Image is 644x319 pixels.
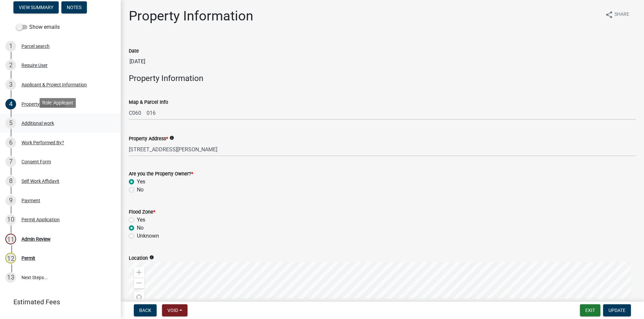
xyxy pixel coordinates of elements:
[134,267,145,278] div: Zoom in
[129,100,168,105] label: Map & Parcel Info
[13,5,59,10] wm-modal-confirm: Summary
[5,79,16,90] div: 3
[5,176,16,186] div: 8
[162,304,187,316] button: Void
[21,102,65,106] div: Property Information
[21,121,54,126] div: Additional work
[580,304,600,316] button: Exit
[21,159,51,164] div: Consent Form
[5,41,16,52] div: 1
[21,179,59,183] div: Self Work Affidavit
[21,44,50,49] div: Parcel search
[16,23,60,31] label: Show emails
[21,198,40,203] div: Payment
[129,172,193,176] label: Are you the Property Owner?
[614,11,629,19] span: Share
[21,256,35,260] div: Permit
[61,1,87,13] button: Notes
[21,63,48,68] div: Require User
[21,140,64,145] div: Work Performed By?
[5,214,16,225] div: 10
[129,210,155,215] label: Flood Zone
[5,137,16,148] div: 6
[137,186,144,194] label: No
[5,156,16,167] div: 7
[5,99,16,109] div: 4
[169,136,174,140] i: info
[129,74,636,83] h4: Property Information
[40,98,76,108] div: Role: Applicant
[129,256,148,261] label: Location
[608,308,626,313] span: Update
[139,308,151,313] span: Back
[603,304,631,316] button: Update
[600,8,635,21] button: shareShare
[134,304,157,316] button: Back
[129,8,253,24] h1: Property Information
[134,278,145,289] div: Zoom out
[5,195,16,206] div: 9
[134,292,145,303] div: Find my location
[129,49,139,54] label: Date
[5,234,16,244] div: 11
[61,5,87,10] wm-modal-confirm: Notes
[5,253,16,263] div: 12
[5,295,110,309] a: Estimated Fees
[137,232,159,240] label: Unknown
[5,118,16,129] div: 5
[13,1,59,13] button: View Summary
[137,216,145,224] label: Yes
[149,255,154,260] i: info
[137,178,145,186] label: Yes
[5,272,16,283] div: 13
[605,11,613,19] i: share
[21,82,87,87] div: Applicant & Project Information
[167,308,178,313] span: Void
[21,237,51,241] div: Admin Review
[129,137,168,141] label: Property Address
[21,217,60,222] div: Permit Application
[137,224,144,232] label: No
[5,60,16,71] div: 2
